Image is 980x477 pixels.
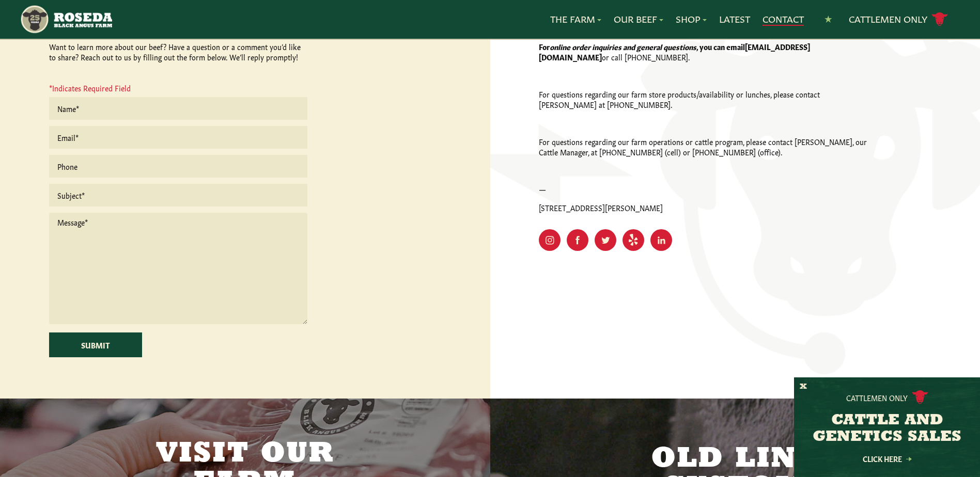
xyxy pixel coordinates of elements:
a: Shop [676,12,707,26]
a: Visit Our Twitter Page [595,229,616,251]
p: [STREET_ADDRESS][PERSON_NAME] [539,202,869,213]
p: Cattlemen Only [846,392,908,403]
a: Visit Our Yelp Page [623,229,644,251]
a: Visit Our Facebook Page [567,229,588,251]
a: Our Beef [614,12,663,26]
input: Submit [49,332,142,357]
a: Visit Our Instagram Page [539,229,561,251]
input: Subject* [49,184,307,206]
a: The Farm [550,12,601,26]
a: Click Here [841,455,934,462]
input: Phone [49,155,307,178]
p: For questions regarding our farm store products/availability or lunches, please contact [PERSON_N... [539,89,869,109]
p: Want to learn more about our beef? Have a question or a comment you’d like to share? Reach out to... [49,41,307,62]
img: https://roseda.com/wp-content/uploads/2021/05/roseda-25-header.png [20,4,112,35]
button: X [800,381,807,392]
p: — [539,184,869,194]
input: Email* [49,126,307,149]
a: Visit Our LinkedIn Page [650,229,672,251]
a: Contact [763,12,804,26]
em: online order inquiries and general questions [550,41,696,52]
a: Cattlemen Only [849,10,948,28]
img: cattle-icon.svg [912,390,928,404]
h3: CATTLE AND GENETICS SALES [807,412,967,446]
a: Latest [719,12,750,26]
strong: For , you can email [539,41,745,52]
p: *Indicates Required Field [49,83,307,97]
p: or call [PHONE_NUMBER]. [539,41,869,62]
strong: [EMAIL_ADDRESS][DOMAIN_NAME] [539,41,810,62]
input: Name* [49,97,307,120]
p: For questions regarding our farm operations or cattle program, please contact [PERSON_NAME], our ... [539,136,869,157]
